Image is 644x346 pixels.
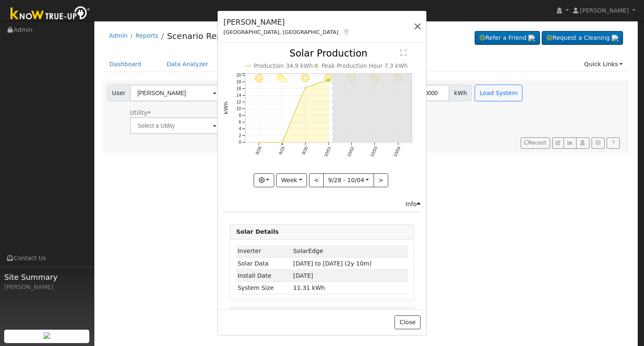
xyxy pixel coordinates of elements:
[304,87,306,89] circle: onclick=""
[236,100,241,104] text: 12
[223,102,229,115] text: kWh
[236,258,292,270] td: Solar Data
[258,142,260,143] circle: onclick=""
[255,74,263,83] i: 9/28 - Clear
[323,173,374,188] button: 9/28 - 10/04
[327,79,330,81] circle: onclick=""
[293,260,371,267] span: [DATE] to [DATE] (2y 10m)
[290,48,368,59] text: Solar Production
[276,173,307,188] button: Week
[236,73,241,77] text: 20
[293,272,313,279] span: [DATE]
[239,133,241,138] text: 2
[309,173,324,188] button: <
[236,86,241,91] text: 16
[236,282,292,294] td: System Size
[301,74,309,83] i: 9/30 - Clear
[236,245,292,258] td: Inverter
[346,146,355,158] text: 10/02
[369,146,378,158] text: 10/03
[236,270,292,282] td: Install Date
[278,146,286,155] text: 9/29
[293,248,323,254] span: ID: 640048, authorized: 03/27/25
[239,120,241,124] text: 6
[343,28,350,35] a: Map
[324,74,332,83] i: 10/01 - Clear
[301,146,309,155] text: 9/30
[254,63,313,70] text: Production 34.9 kWh
[239,140,241,145] text: 0
[395,315,420,330] button: Close
[255,146,263,155] text: 9/28
[323,146,332,158] text: 10/01
[236,228,278,235] strong: Solar Details
[239,113,241,118] text: 8
[400,49,407,56] text: 
[293,284,325,291] span: 11.31 kWh
[236,80,241,84] text: 18
[405,200,421,209] div: Info
[277,74,288,83] i: 9/29 - PartlyCloudy
[392,146,401,158] text: 10/04
[239,127,241,131] text: 4
[236,106,241,111] text: 10
[223,29,338,35] span: [GEOGRAPHIC_DATA], [GEOGRAPHIC_DATA]
[374,173,388,188] button: >
[236,93,241,98] text: 14
[322,63,408,70] text: Peak Production Hour 7.3 kWh
[223,17,350,28] h5: [PERSON_NAME]
[281,142,283,143] circle: onclick=""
